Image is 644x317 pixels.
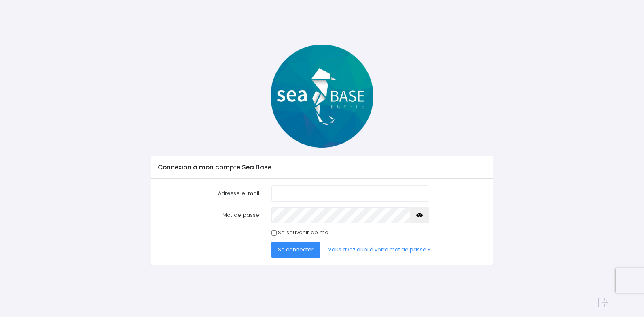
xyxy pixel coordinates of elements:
[151,156,492,179] div: Connexion à mon compte Sea Base
[271,242,320,258] button: Se connecter
[322,242,437,258] a: Vous avez oublié votre mot de passe ?
[278,246,314,253] span: Se connecter
[152,185,265,201] label: Adresse e-mail
[278,229,330,237] label: Se souvenir de moi
[152,207,265,223] label: Mot de passe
